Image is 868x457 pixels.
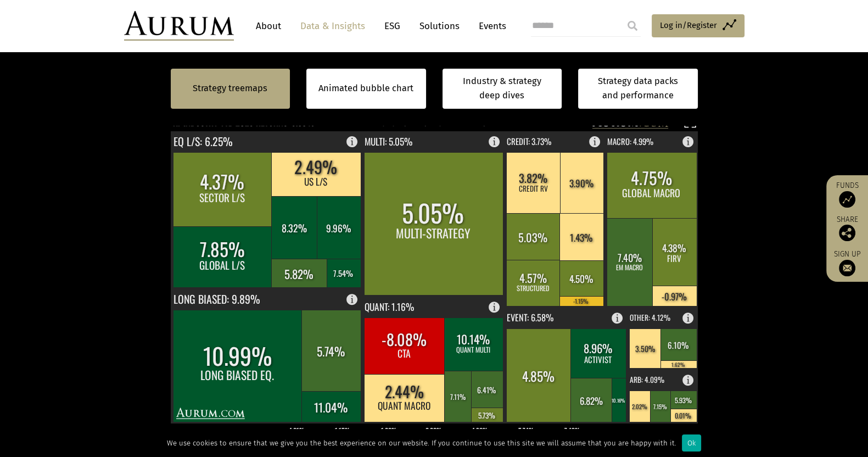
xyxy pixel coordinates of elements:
img: Aurum [124,11,234,41]
a: Funds [832,181,863,208]
a: Data & Insights [295,16,371,36]
a: Strategy data packs and performance [578,69,698,109]
a: Events [473,16,506,36]
img: Sign up to our newsletter [839,260,855,276]
a: ESG [379,16,406,36]
img: Share this post [839,225,855,241]
a: Industry & strategy deep dives [443,69,562,109]
a: Log in/Register [652,14,744,37]
span: Log in/Register [660,19,717,32]
input: Submit [621,15,643,37]
div: Share [832,216,863,241]
a: Solutions [414,16,465,36]
a: Sign up [832,249,863,276]
a: Strategy treemaps [193,81,267,96]
a: Animated bubble chart [318,81,413,96]
img: Access Funds [839,191,855,208]
a: About [250,16,287,36]
div: Ok [682,434,701,452]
